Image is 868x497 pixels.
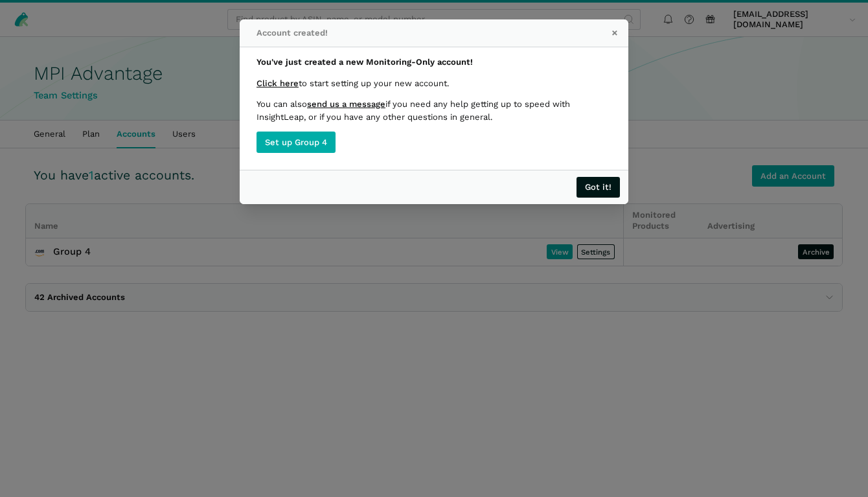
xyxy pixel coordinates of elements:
[577,177,620,198] button: Got it!
[257,132,336,153] a: Set up Group 4
[307,99,385,109] a: send us a message
[257,98,593,123] p: You can also if you need any help getting up to speed with InsightLeap, or if you have any other ...
[240,19,628,47] div: Account created!
[257,78,299,88] a: Click here
[257,77,593,90] p: to start setting up your new account.
[606,25,623,41] button: ×
[257,57,473,67] strong: You've just created a new Monitoring-Only account!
